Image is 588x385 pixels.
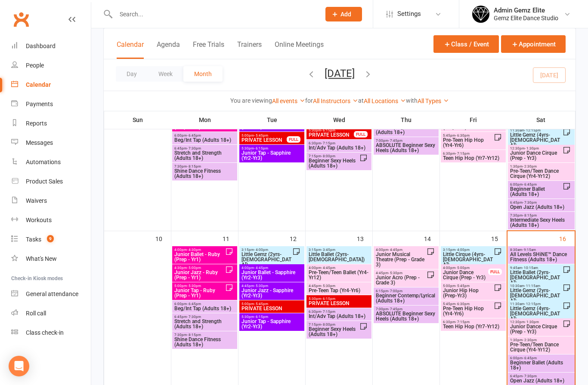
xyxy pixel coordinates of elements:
[491,231,507,245] div: 15
[308,314,370,319] span: Int/Adv Tap (Adults 18+)
[117,40,144,59] button: Calendar
[308,301,370,306] span: PRIVATE LESSON
[26,81,51,88] div: Calendar
[26,120,47,127] div: Reports
[443,134,494,137] span: 5:45pm
[26,101,53,107] div: Payments
[507,111,576,129] th: Sat
[287,136,300,143] div: FULL
[388,271,402,275] span: - 5:30pm
[241,137,287,143] span: PRIVATE LESSON
[26,255,57,262] div: What's New
[241,248,292,252] span: 3:15pm
[26,290,78,297] div: General attendance
[488,269,502,275] div: FULL
[254,266,268,270] span: - 4:45pm
[193,40,224,59] button: Free Trials
[522,266,538,270] span: - 10:15am
[523,214,537,217] span: - 8:15pm
[375,293,437,303] span: Beginner Contemp/Lyrical (Adults 18+)
[174,150,235,161] span: Stretch and Strength (Adults 18+)
[183,66,223,82] button: Month
[443,306,494,316] span: Pre-Teen Hip Hop (Yr4-Yr6)
[241,306,303,311] span: PRIVATE LESSON
[443,137,494,148] span: Pre-Teen Hip Hop (Yr4-Yr6)
[11,211,91,230] a: Workouts
[510,270,563,285] span: Little Ballet (2yrs-[DEMOGRAPHIC_DATA])
[510,342,573,352] span: Pre-Teen/Teen Dance Cirque (Yr4-Yr12)
[187,134,201,137] span: - 6:45pm
[241,252,292,267] span: Little Gemz (2yrs-[DEMOGRAPHIC_DATA])
[375,139,437,143] span: 7:00pm
[26,159,61,165] div: Automations
[10,9,32,30] a: Clubworx
[11,172,91,191] a: Product Sales
[174,168,235,179] span: Shine Dance Fitness (Adults 18+)
[305,97,313,104] strong: for
[443,324,504,329] span: Teen Hip Hop (Yr7-Yr12)
[510,248,573,252] span: 8:30am
[174,137,235,143] span: Beg/Int Tap (Adults 18+)
[510,356,573,360] span: 6:00pm
[494,6,558,14] div: Admin Gemz Elite
[11,37,91,56] a: Dashboard
[174,147,235,150] span: 6:45pm
[308,132,354,137] span: PRIVATE LESSON
[11,56,91,75] a: People
[510,132,563,148] span: Little Gemz (4yrs-[DEMOGRAPHIC_DATA])
[455,134,470,137] span: - 6:30pm
[187,302,201,306] span: - 6:45pm
[237,40,262,59] button: Trainers
[11,75,91,95] a: Calendar
[241,266,303,270] span: 4:00pm
[308,284,370,288] span: 4:45pm
[116,66,148,82] button: Day
[26,43,56,49] div: Dashboard
[230,97,272,104] strong: You are viewing
[525,147,539,150] span: - 1:30pm
[510,288,563,303] span: Little Gemz (2yrs-[DEMOGRAPHIC_DATA])
[11,114,91,133] a: Reports
[187,266,201,270] span: - 5:00pm
[187,147,201,150] span: - 7:30pm
[510,378,573,383] span: Open Jazz (Adults 18+)
[187,333,201,337] span: - 8:15pm
[321,154,335,158] span: - 8:00pm
[510,183,563,186] span: 6:00pm
[174,333,235,337] span: 7:30pm
[174,284,225,288] span: 5:00pm
[397,4,421,24] span: Settings
[308,145,370,150] span: Int/Adv Tap (Adults 18+)
[510,217,573,228] span: Intermediate Sexy Heels (Adults 18+)
[510,284,563,288] span: 10:30am
[510,150,563,161] span: Junior Dance Cirque (Prep - Yr3)
[306,111,373,129] th: Wed
[11,304,91,323] a: Roll call
[455,320,470,324] span: - 7:15pm
[308,288,370,293] span: Pre-Teen Tap (Yr4-Yr6)
[510,320,563,324] span: 12:30pm
[510,338,573,342] span: 1:30pm
[254,284,268,288] span: - 5:30pm
[254,302,268,306] span: - 5:45pm
[388,307,402,311] span: - 7:45pm
[510,147,563,150] span: 12:30pm
[510,266,563,270] span: 9:45am
[388,139,402,143] span: - 7:45pm
[174,266,225,270] span: 4:30pm
[104,111,171,129] th: Sun
[364,98,406,104] a: All Locations
[321,128,335,132] span: - 6:15pm
[510,201,573,205] span: 6:45pm
[11,153,91,172] a: Automations
[308,252,370,262] span: Little Ballet (2yrs-[DEMOGRAPHIC_DATA])
[559,231,575,245] div: 16
[510,324,563,334] span: Junior Dance Cirque (Prep - Yr3)
[174,315,235,319] span: 6:45pm
[308,323,359,327] span: 7:15pm
[443,152,504,156] span: 6:30pm
[373,111,440,129] th: Thu
[472,6,489,23] img: thumb_image1695025099.png
[241,302,303,306] span: 5:00pm
[11,249,91,269] a: What's New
